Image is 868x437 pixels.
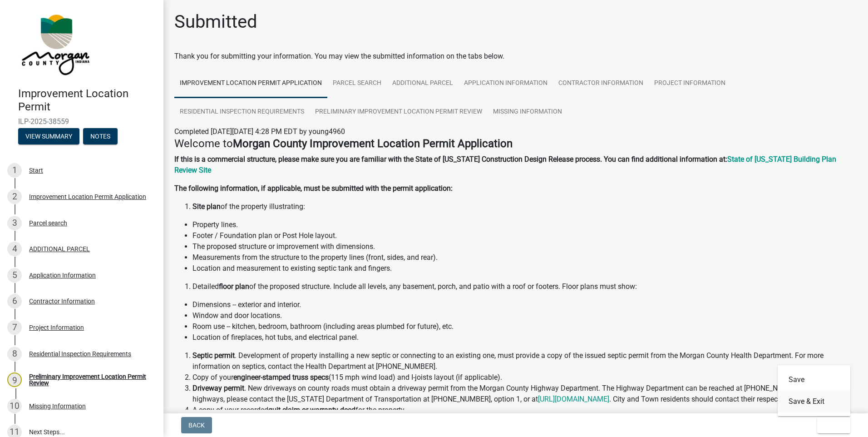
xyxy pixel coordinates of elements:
[174,155,727,164] strong: If this is a commercial structure, please make sure you are familiar with the State of [US_STATE]...
[459,69,553,98] a: Application Information
[181,417,212,433] button: Back
[233,373,329,382] strong: engineer-stamped truss specs
[778,391,850,412] button: Save & Exit
[174,127,345,136] span: Completed [DATE][DATE] 4:28 PM EDT by young4960
[29,351,131,357] div: Residential Inspection Requirements
[649,69,731,98] a: Project Information
[18,87,156,114] h4: Improvement Location Permit
[7,294,22,308] div: 6
[7,320,22,335] div: 7
[268,406,355,414] strong: quit claim or warranty deed
[29,298,95,304] div: Contractor Information
[192,202,221,211] strong: Site plan
[387,69,459,98] a: ADDITIONAL PARCEL
[192,263,857,274] li: Location and measurement to existing septic tank and fingers.
[7,216,22,230] div: 3
[192,201,857,212] li: of the property illustrating:
[29,373,149,386] div: Preliminary Improvement Location Permit Review
[192,299,857,310] li: Dimensions -- exterior and interior.
[18,133,79,140] wm-modal-confirm: Summary
[18,10,91,78] img: Morgan County, Indiana
[7,372,22,387] div: 9
[817,417,850,433] button: Exit
[192,350,857,372] li: . Development of property installing a new septic or connecting to an existing one, must provide ...
[192,384,244,392] strong: Driveway permit
[192,310,857,321] li: Window and door locations.
[327,69,387,98] a: Parcel search
[192,332,857,343] li: Location of fireplaces, hot tubs, and electrical panel.
[7,347,22,361] div: 8
[824,422,838,429] span: Exit
[29,272,96,278] div: Application Information
[29,403,86,409] div: Missing Information
[7,399,22,413] div: 10
[192,351,235,360] strong: Septic permit
[29,220,67,226] div: Parcel search
[192,383,857,405] li: . New driveways on county roads must obtain a driveway permit from the Morgan County Highway Depa...
[488,98,567,127] a: Missing Information
[188,422,205,429] span: Back
[778,369,850,391] button: Save
[18,128,79,144] button: View Summary
[233,137,513,150] strong: Morgan County Improvement Location Permit Application
[174,98,310,127] a: Residential Inspection Requirements
[83,128,118,144] button: Notes
[174,184,453,193] strong: The following information, if applicable, must be submitted with the permit application:
[192,372,857,383] li: Copy of your (115 mph wind load) and I-joists layout (if applicable).
[192,281,857,292] li: Detailed of the proposed structure. Include all levels, any basement, porch, and patio with a roo...
[219,282,249,291] strong: floor plan
[174,137,857,150] h4: Welcome to
[192,241,857,252] li: The proposed structure or improvement with dimensions.
[7,268,22,283] div: 5
[29,194,146,200] div: Improvement Location Permit Application
[7,189,22,204] div: 2
[192,252,857,263] li: Measurements from the structure to the property lines (front, sides, and rear).
[7,242,22,256] div: 4
[83,133,118,140] wm-modal-confirm: Notes
[29,167,43,174] div: Start
[174,51,857,62] div: Thank you for submitting your information. You may view the submitted information on the tabs below.
[553,69,649,98] a: Contractor Information
[29,324,84,331] div: Project Information
[174,69,327,98] a: Improvement Location Permit Application
[7,163,22,178] div: 1
[29,246,90,252] div: ADDITIONAL PARCEL
[192,405,857,416] li: A copy of your recorded for the property.
[192,219,857,230] li: Property lines.
[538,395,609,403] a: [URL][DOMAIN_NAME]
[310,98,488,127] a: Preliminary Improvement Location Permit Review
[18,117,145,126] span: ILP-2025-38559
[192,321,857,332] li: Room use -- kitchen, bedroom, bathroom (including areas plumbed for future), etc.
[174,11,257,33] h1: Submitted
[174,155,836,174] a: State of [US_STATE] Building Plan Review Site
[192,230,857,241] li: Footer / Foundation plan or Post Hole layout.
[778,365,850,416] div: Exit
